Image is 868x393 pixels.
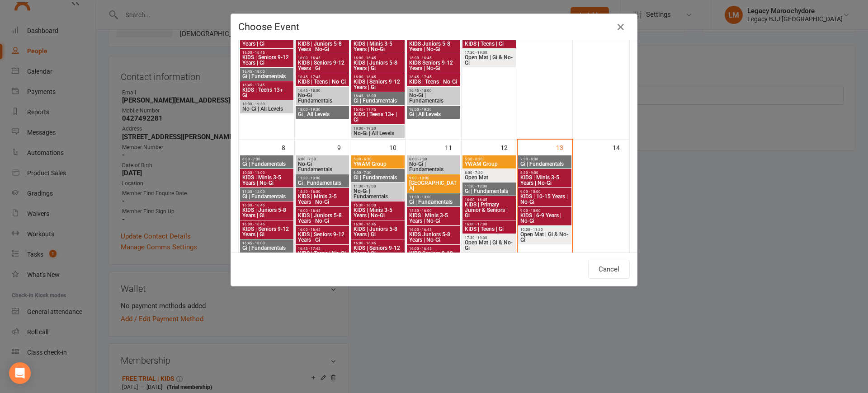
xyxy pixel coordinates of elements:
span: Open Mat | Gi & No-Gi [464,240,514,251]
span: KIDS | Juniors 5-8 Years | Gi [242,36,292,47]
span: KIDS | Minis 3-5 Years | No-Gi [353,41,403,52]
span: 16:00 - 16:45 [353,75,403,79]
div: 8 [282,140,294,154]
span: 16:00 - 16:45 [409,247,458,251]
span: 18:00 - 19:30 [242,102,292,106]
span: 6:00 - 7:30 [353,171,403,175]
span: 16:45 - 18:00 [242,241,292,245]
span: 17:30 - 19:30 [464,236,514,240]
span: 16:45 - 18:00 [297,89,347,93]
span: 11:30 - 13:00 [409,195,458,199]
span: KIDS Seniors 9-12 Years | No-Gi [409,251,458,262]
span: 16:00 - 16:45 [464,198,514,202]
span: 16:00 - 16:45 [353,241,403,245]
span: KIDS | Teens | No-Gi [409,79,458,84]
span: KIDS | Seniors 9-12 Years | Gi [353,79,403,90]
span: 18:00 - 19:30 [409,108,458,112]
span: 16:45 - 18:00 [242,70,292,74]
div: 14 [613,140,629,154]
span: KIDS | Seniors 9-12 Years | Gi [242,55,292,65]
span: KIDS | Teens | Gi [464,226,514,232]
span: Gi | Fundamentals [242,74,292,79]
span: KIDS | Minis 3-5 Years | No-Gi [520,175,570,186]
span: No-Gi | Fundamentals [297,93,347,103]
span: KIDS | Teens 13+ | Gi [353,112,403,122]
span: Gi | Fundamentals [409,199,458,205]
span: KIDS | Teens 13+ | Gi [242,87,292,98]
span: 16:00 - 16:45 [409,228,458,232]
div: 9 [337,140,350,154]
span: KIDS | Juniors 5-8 Years | Gi [353,60,403,71]
div: 10 [389,140,406,154]
span: Gi | Fundamentals [353,98,403,103]
span: 11:30 - 13:00 [242,190,292,194]
span: Gi | Fundamentals [242,245,292,251]
div: Open Intercom Messenger [9,362,31,384]
span: 9:00 - 10:00 [520,209,570,213]
span: 7:30 - 8:30 [520,157,570,161]
span: 6:00 - 7:30 [297,157,347,161]
span: 16:45 - 17:45 [242,83,292,87]
span: 9:00 - 10:00 [520,190,570,194]
span: 16:00 - 16:45 [242,203,292,207]
span: Gi | All Levels [409,112,458,117]
span: KIDS Juniors 5-8 Years | No-Gi [409,41,458,52]
span: 15:30 - 16:00 [409,209,458,213]
span: 18:00 - 19:30 [297,108,347,112]
span: KIDS | Teens | No-Gi [297,79,347,84]
span: 6:00 - 7:30 [242,157,292,161]
span: KIDS | Primary Junior & Seniors | Gi [464,202,514,218]
span: No-Gi | Fundamentals [409,93,458,103]
span: KIDS | Teens | No-Gi [297,251,347,256]
span: Gi | All Levels [297,112,347,117]
span: 15:30 - 16:00 [353,203,403,207]
span: 5:30 - 6:30 [353,157,403,161]
span: YWAM Group [464,161,514,167]
span: 11:30 - 13:00 [297,176,347,180]
span: 16:45 - 17:45 [409,75,458,79]
span: Open Mat | Gi & No-Gi [464,55,514,65]
span: YWAM Group [353,161,403,167]
span: No-Gi | All Levels [353,131,403,136]
span: No-Gi | Fundamentals [409,161,458,172]
span: Gi | Fundamentals [242,194,292,199]
span: No-Gi | Fundamentals [297,161,347,172]
span: 16:00 - 16:45 [409,56,458,60]
span: 15:30 - 16:00 [297,190,347,194]
span: 11:30 - 13:00 [464,184,514,188]
span: No-Gi | Fundamentals [353,188,403,199]
div: 13 [556,140,572,154]
span: 16:00 - 16:45 [242,222,292,226]
span: KIDS | 6-9 Years | No-Gi [520,213,570,224]
span: Gi | Fundamentals [520,161,570,167]
span: Gi | Fundamentals [353,175,403,180]
h4: Choose Event [238,21,630,33]
span: 16:45 - 17:45 [297,247,347,251]
span: KIDS Seniors 9-12 Years | No-Gi [409,60,458,71]
span: 16:00 - 16:45 [353,56,403,60]
span: 16:00 - 17:00 [464,222,514,226]
span: 16:00 - 16:45 [297,56,347,60]
span: KIDS | Juniors 5-8 Years | Gi [242,207,292,218]
span: KIDS | Seniors 9-12 Years | Gi [242,226,292,237]
span: KIDS | Juniors 5-8 Years | Gi [353,226,403,237]
span: No-Gi | All Levels [242,106,292,112]
span: KIDS | Juniors 5-8 Years | No-Gi [297,41,347,52]
span: 16:00 - 16:45 [297,209,347,213]
span: 6:00 - 7:30 [464,171,514,175]
span: 18:00 - 19:30 [353,126,403,131]
span: 9:00 - 10:00 [409,176,458,180]
span: 5:30 - 6:30 [464,157,514,161]
span: 16:45 - 17:45 [353,108,403,112]
span: Gi | Fundamentals [297,180,347,186]
div: 11 [445,140,461,154]
span: KIDS | Seniors 9-12 Years | Gi [353,245,403,256]
span: KIDS | Minis 3-5 Years | No-Gi [242,175,292,186]
span: [GEOGRAPHIC_DATA] [409,180,458,191]
span: KIDS | Minis 3-5 Years | No-Gi [353,207,403,218]
span: KIDS | Teens | Gi [464,41,514,47]
span: 16:45 - 18:00 [409,89,458,93]
span: KIDS | Juniors 5-8 Years | No-Gi [297,213,347,224]
span: 16:00 - 16:45 [297,228,347,232]
span: KIDS | 10-15 Years | No-Gi [520,194,570,205]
